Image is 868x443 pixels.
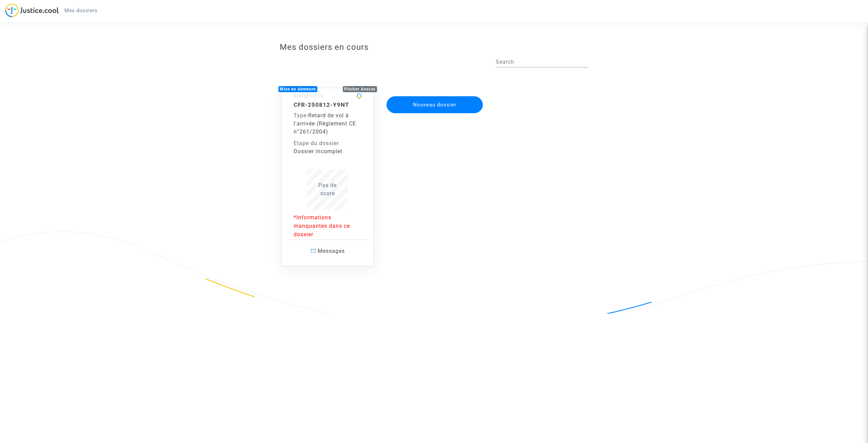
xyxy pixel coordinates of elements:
[294,213,362,239] p: *Informations manquantes dans ce dossier
[294,139,362,147] div: Etape du dossier
[294,147,362,156] div: Dossier incomplet
[285,240,371,262] a: Messages
[387,96,483,113] button: Nouveau dossier
[294,112,307,119] span: Type
[294,112,308,119] span: -
[5,3,59,17] img: jc-logo.svg
[318,248,345,254] span: Messages
[343,86,377,92] div: Pitcher Avocat
[278,86,318,92] div: Mise en demeure
[318,182,337,197] span: Pas de score
[294,93,323,98] small: [DATE] 22h15
[294,112,356,135] span: Retard de vol à l'arrivée (Règlement CE n°261/2004)
[275,74,381,266] a: Mise en demeurePitcher Avocat[DATE] 22h15CFR-250812-Y9NTType-Retard de vol à l'arrivée (Règlement...
[59,5,103,16] a: Mes dossiers
[280,42,589,52] h3: Mes dossiers en cours
[294,101,362,108] h5: CFR-250812-Y9NT
[386,92,484,98] a: Nouveau dossier
[64,7,97,14] span: Mes dossiers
